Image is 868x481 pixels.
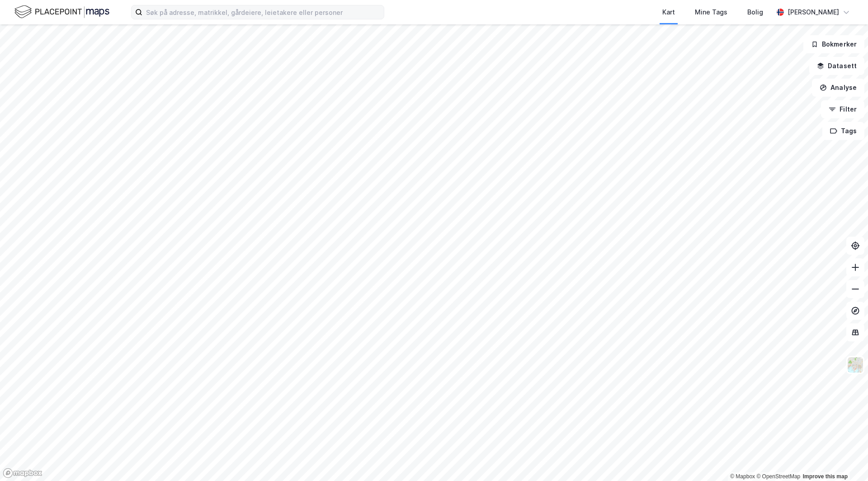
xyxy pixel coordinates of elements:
a: OpenStreetMap [756,473,800,480]
input: Søk på adresse, matrikkel, gårdeiere, leietakere eller personer [142,5,384,19]
img: Z [847,356,864,374]
img: logo.f888ab2527a4732fd821a326f86c7f29.svg [14,4,109,20]
a: Mapbox [730,473,755,480]
iframe: Chat Widget [823,438,868,481]
button: Datasett [809,57,864,75]
div: Kart [662,7,675,18]
a: Mapbox homepage [3,468,42,478]
button: Analyse [812,79,864,97]
div: Mine Tags [695,7,727,18]
button: Bokmerker [803,35,864,53]
div: Bolig [747,7,763,18]
div: [PERSON_NAME] [788,7,839,18]
button: Tags [822,122,864,140]
button: Filter [821,100,864,118]
a: Improve this map [803,473,848,480]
